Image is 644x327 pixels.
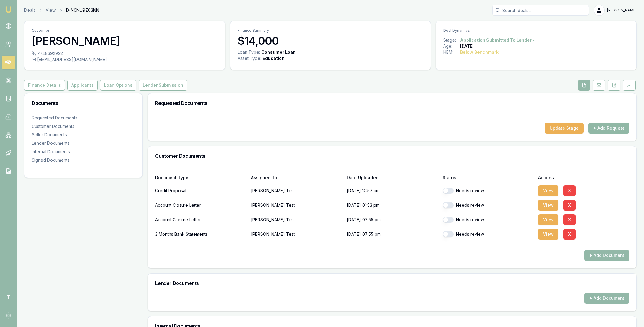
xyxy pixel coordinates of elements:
[347,185,438,197] p: [DATE] 10:57 am
[563,185,576,196] button: X
[262,55,285,61] div: Education
[32,157,135,163] div: Signed Documents
[155,214,246,226] div: Account Closure Letter
[443,28,629,33] p: Deal Dynamics
[538,229,558,240] button: View
[460,43,474,49] div: [DATE]
[238,49,260,55] div: Loan Type:
[24,7,35,13] a: Deals
[588,123,629,134] button: + Add Request
[460,49,499,55] div: Below Benchmark
[443,231,534,237] div: Needs review
[46,7,56,13] a: View
[607,8,637,13] span: [PERSON_NAME]
[32,101,135,105] h3: Documents
[32,115,135,121] div: Requested Documents
[347,228,438,240] p: [DATE] 07:55 pm
[443,49,460,55] div: HEM:
[155,176,246,180] div: Document Type
[538,214,558,225] button: View
[24,80,66,91] a: Finance Details
[238,35,424,47] h3: $14,000
[538,185,558,196] button: View
[139,80,187,91] button: Lender Submission
[5,6,12,13] img: emu-icon-u.png
[155,101,629,105] h3: Requested Documents
[67,80,98,91] button: Applicants
[261,49,296,55] div: Consumer Loan
[155,228,246,240] div: 3 Months Bank Statements
[100,80,136,91] button: Loan Options
[584,293,629,304] button: + Add Document
[32,50,218,57] div: 7748392922
[32,149,135,155] div: Internal Documents
[443,202,534,208] div: Needs review
[545,123,584,134] button: Update Stage
[99,80,138,91] a: Loan Options
[238,28,424,33] p: Finance Summary
[563,200,576,211] button: X
[538,200,558,211] button: View
[251,228,342,240] p: [PERSON_NAME] Test
[155,199,246,211] div: Account Closure Letter
[155,154,629,158] h3: Customer Documents
[32,57,218,63] div: [EMAIL_ADDRESS][DOMAIN_NAME]
[347,214,438,226] p: [DATE] 07:55 pm
[443,43,460,49] div: Age:
[66,7,99,13] span: D-N0NU9Z63NN
[563,229,576,240] button: X
[347,176,438,180] div: Date Uploaded
[251,176,342,180] div: Assigned To
[155,185,246,197] div: Credit Proposal
[492,5,589,16] input: Search deals
[32,140,135,146] div: Lender Documents
[538,176,629,180] div: Actions
[32,35,218,47] h3: [PERSON_NAME]
[66,80,99,91] a: Applicants
[443,217,534,223] div: Needs review
[251,214,342,226] p: [PERSON_NAME] Test
[443,176,534,180] div: Status
[443,188,534,194] div: Needs review
[443,37,460,43] div: Stage:
[24,80,65,91] button: Finance Details
[32,28,218,33] p: Customer
[347,199,438,211] p: [DATE] 01:53 pm
[563,214,576,225] button: X
[251,199,342,211] p: [PERSON_NAME] Test
[155,281,629,286] h3: Lender Documents
[238,55,261,61] div: Asset Type :
[138,80,188,91] a: Lender Submission
[251,185,342,197] p: [PERSON_NAME] Test
[460,37,536,43] button: Application Submitted To Lender
[2,291,15,304] span: T
[24,7,99,13] nav: breadcrumb
[584,250,629,261] button: + Add Document
[32,132,135,138] div: Seller Documents
[32,123,135,129] div: Customer Documents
